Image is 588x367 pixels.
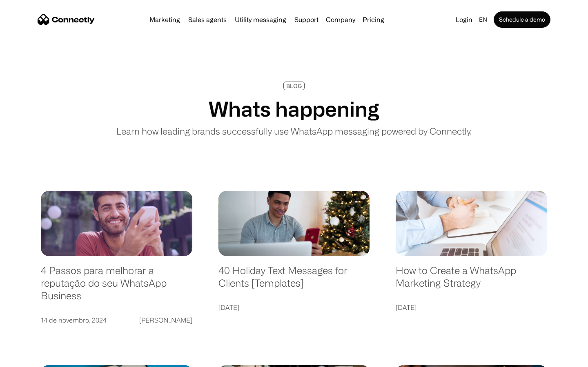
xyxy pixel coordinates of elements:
div: Company [323,14,358,25]
div: en [479,14,487,25]
a: 40 Holiday Text Messages for Clients [Templates] [218,264,370,297]
div: [PERSON_NAME] [139,314,192,326]
h1: Whats happening [209,97,379,121]
div: 14 de novembro, 2024 [41,314,107,326]
p: Learn how leading brands successfully use WhatsApp messaging powered by Connectly. [116,124,472,138]
a: Login [452,14,476,25]
a: 4 Passos para melhorar a reputação do seu WhatsApp Business [41,264,192,310]
a: Support [291,16,322,23]
div: [DATE] [396,302,416,313]
div: [DATE] [218,302,239,313]
a: Pricing [359,16,388,23]
a: Utility messaging [232,16,290,23]
aside: Language selected: English [8,353,49,364]
div: Company [326,14,355,25]
a: Sales agents [185,16,230,23]
a: Schedule a demo [494,11,550,28]
ul: Language list [16,353,49,364]
a: Marketing [146,16,183,23]
div: BLOG [286,83,302,89]
div: en [476,14,492,25]
a: How to Create a WhatsApp Marketing Strategy [396,264,547,297]
a: home [38,13,95,26]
